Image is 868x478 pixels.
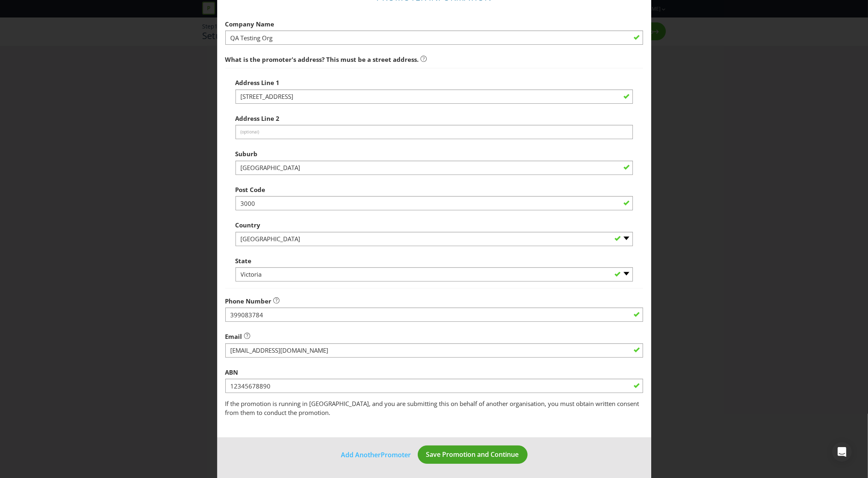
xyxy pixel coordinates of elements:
[381,450,411,459] span: Promoter
[225,31,643,45] input: e.g. Company Name
[225,368,238,376] span: ABN
[426,450,519,459] span: Save Promotion and Continue
[236,161,633,175] input: e.g. Melbourne
[225,399,639,416] span: If the promotion is running in [GEOGRAPHIC_DATA], and you are submitting this on behalf of anothe...
[225,297,272,305] span: Phone Number
[225,332,242,340] span: Email
[832,442,852,462] div: Open Intercom Messenger
[236,79,280,87] span: Address Line 1
[341,450,381,459] span: Add Another
[236,221,261,229] span: Country
[341,450,412,460] button: Add AnotherPromoter
[236,114,280,122] span: Address Line 2
[225,308,643,322] input: e.g. 03 1234 9876
[225,55,419,63] span: What is the promoter's address? This must be a street address.
[236,150,258,158] span: Suburb
[236,196,633,210] input: e.g. 3000
[236,186,266,194] span: Post Code
[225,20,275,28] span: Company Name
[236,257,252,265] span: State
[418,445,528,464] button: Save Promotion and Continue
